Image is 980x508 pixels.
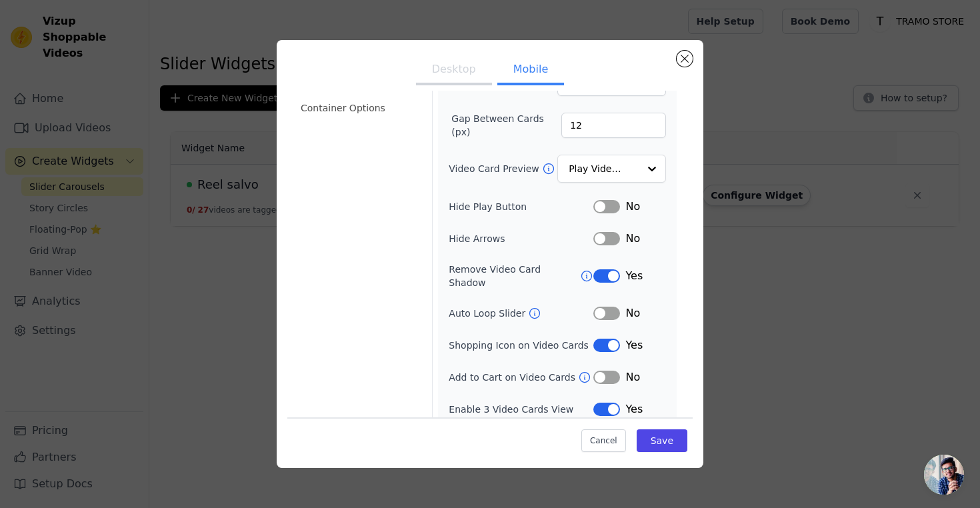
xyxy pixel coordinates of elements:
button: Close modal [677,51,693,67]
button: Cancel [581,429,626,452]
span: Yes [625,268,643,284]
label: Hide Arrows [449,232,593,245]
span: No [625,199,640,215]
span: No [625,369,640,385]
button: Desktop [416,56,492,85]
li: Container Options [293,95,424,121]
span: No [625,231,640,247]
label: Add to Cart on Video Cards [449,371,578,384]
span: No [625,305,640,321]
span: Yes [625,337,643,353]
label: Gap Between Cards (px) [451,112,561,139]
div: Aprire la chat [924,455,964,495]
label: Remove Video Card Shadow [449,263,580,289]
label: Video Card Preview [449,162,541,175]
label: Enable 3 Video Cards View [449,403,593,416]
button: Mobile [497,56,564,85]
label: Shopping Icon on Video Cards [449,339,589,352]
label: Hide Play Button [449,200,593,213]
label: Auto Loop Slider [449,307,528,320]
button: Save [637,429,687,452]
span: Yes [625,401,643,417]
